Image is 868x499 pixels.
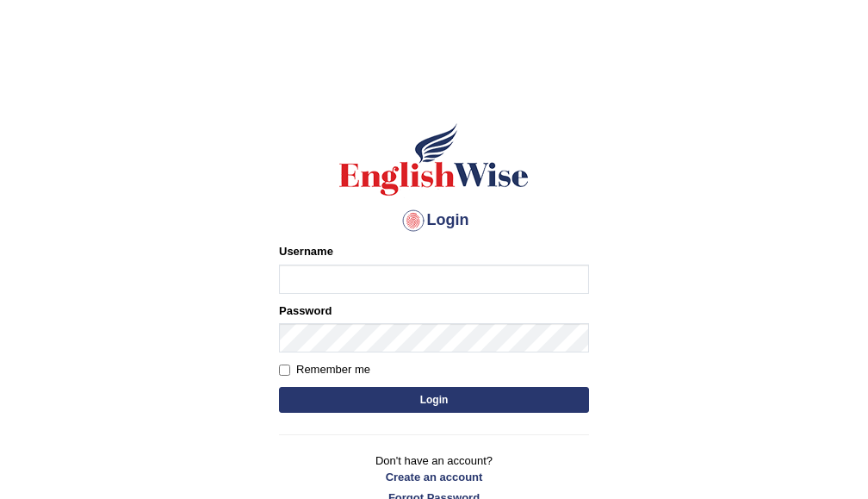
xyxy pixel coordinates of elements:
button: Login [279,387,589,413]
h4: Login [279,207,589,234]
label: Username [279,243,333,259]
img: Logo of English Wise sign in for intelligent practice with AI [336,121,532,198]
input: Remember me [279,365,290,376]
a: Create an account [279,469,589,485]
label: Password [279,303,332,319]
label: Remember me [279,361,370,378]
